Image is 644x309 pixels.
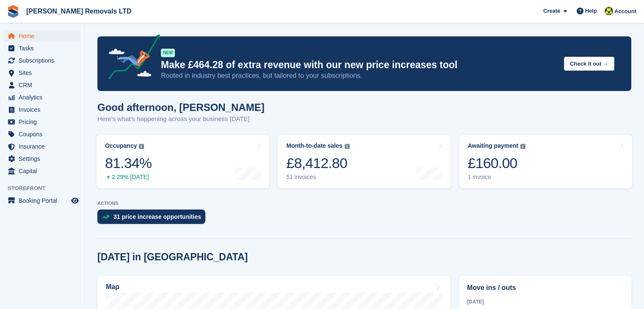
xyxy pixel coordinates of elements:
[70,196,80,206] a: Preview store
[564,57,614,71] button: Check it out →
[139,144,144,149] img: icon-info-grey-7440780725fd019a000dd9b08b2336e03edf1995a4989e88bcd33f0948082b44.svg
[459,135,632,188] a: Awaiting payment £160.00 1 invoice
[19,104,69,116] span: Invoices
[4,104,80,116] a: menu
[19,153,69,165] span: Settings
[467,298,623,306] div: [DATE]
[4,153,80,165] a: menu
[7,5,19,18] img: stora-icon-8386f47178a22dfd0bd8f6a31ec36ba5ce8667c1dd55bd0f319d3a0aa187defe.svg
[105,142,137,149] div: Occupancy
[4,30,80,42] a: menu
[19,67,69,79] span: Sites
[4,55,80,66] a: menu
[161,59,557,71] p: Make £464.28 of extra revenue with our new price increases tool
[19,128,69,140] span: Coupons
[97,102,265,113] h1: Good afternoon, [PERSON_NAME]
[4,67,80,79] a: menu
[585,7,597,15] span: Help
[97,114,265,124] p: Here's what's happening across your business [DATE]
[614,7,636,16] span: Account
[105,154,152,172] div: 81.34%
[468,142,519,149] div: Awaiting payment
[543,7,560,15] span: Create
[19,42,69,54] span: Tasks
[19,141,69,152] span: Insurance
[520,144,525,149] img: icon-info-grey-7440780725fd019a000dd9b08b2336e03edf1995a4989e88bcd33f0948082b44.svg
[8,184,84,193] span: Storefront
[97,210,210,228] a: 31 price increase opportunities
[4,165,80,177] a: menu
[4,195,80,207] a: menu
[4,128,80,140] a: menu
[467,283,623,293] h2: Move ins / outs
[19,79,69,91] span: CRM
[23,4,135,18] a: [PERSON_NAME] Removals LTD
[278,135,451,188] a: Month-to-date sales £8,412.80 51 invoices
[605,7,613,15] img: Sean Glenn
[4,42,80,54] a: menu
[102,215,109,219] img: price_increase_opportunities-93ffe204e8149a01c8c9dc8f82e8f89637d9d84a8eef4429ea346261dce0b2c0.svg
[105,174,152,181] div: 2.29% [DATE]
[113,213,201,220] div: 31 price increase opportunities
[161,49,175,57] div: NEW
[286,154,349,172] div: £8,412.80
[4,91,80,103] a: menu
[468,154,526,172] div: £160.00
[161,71,557,80] p: Rooted in industry best practices, but tailored to your subscriptions.
[286,174,349,181] div: 51 invoices
[4,141,80,152] a: menu
[468,174,526,181] div: 1 invoice
[19,116,69,128] span: Pricing
[286,142,342,149] div: Month-to-date sales
[106,283,119,291] h2: Map
[19,30,69,42] span: Home
[19,195,69,207] span: Booking Portal
[97,201,631,206] p: ACTIONS
[4,116,80,128] a: menu
[97,135,269,188] a: Occupancy 81.34% 2.29% [DATE]
[19,55,69,66] span: Subscriptions
[4,79,80,91] a: menu
[97,251,248,263] h2: [DATE] in [GEOGRAPHIC_DATA]
[19,91,69,103] span: Analytics
[345,144,350,149] img: icon-info-grey-7440780725fd019a000dd9b08b2336e03edf1995a4989e88bcd33f0948082b44.svg
[101,34,160,83] img: price-adjustments-announcement-icon-8257ccfd72463d97f412b2fc003d46551f7dbcb40ab6d574587a9cd5c0d94...
[19,165,69,177] span: Capital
